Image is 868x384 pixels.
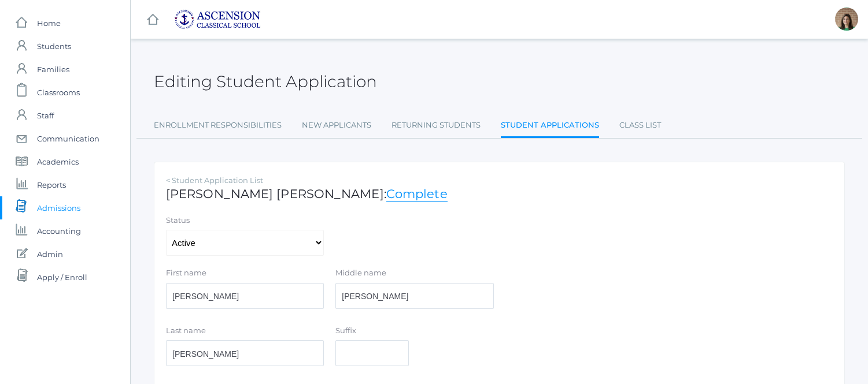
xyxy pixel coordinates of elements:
[501,114,599,139] a: Student Applications
[335,267,386,279] label: Middle name
[154,114,282,137] a: Enrollment Responsibilities
[166,215,190,226] label: Status
[166,176,263,185] a: < Student Application List
[302,114,371,137] a: New Applicants
[37,243,63,266] span: Admin
[37,81,80,104] span: Classrooms
[335,325,356,337] label: Suffix
[154,73,377,91] h2: Editing Student Application
[37,219,81,243] span: Accounting
[391,114,481,137] a: Returning Students
[37,127,99,150] span: Communication
[37,266,87,289] span: Apply / Enroll
[37,58,69,81] span: Families
[37,35,71,58] span: Students
[386,187,448,202] a: Complete
[166,187,833,200] h1: [PERSON_NAME] [PERSON_NAME]
[835,8,858,31] div: Jenna Adams
[174,9,261,29] img: 2_ascension-logo-blue.jpg
[37,196,80,219] span: Admissions
[384,187,448,202] span: :
[37,173,66,196] span: Reports
[37,150,79,173] span: Academics
[37,104,54,127] span: Staff
[166,267,206,279] label: First name
[619,114,661,137] a: Class List
[166,325,206,337] label: Last name
[37,12,61,35] span: Home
